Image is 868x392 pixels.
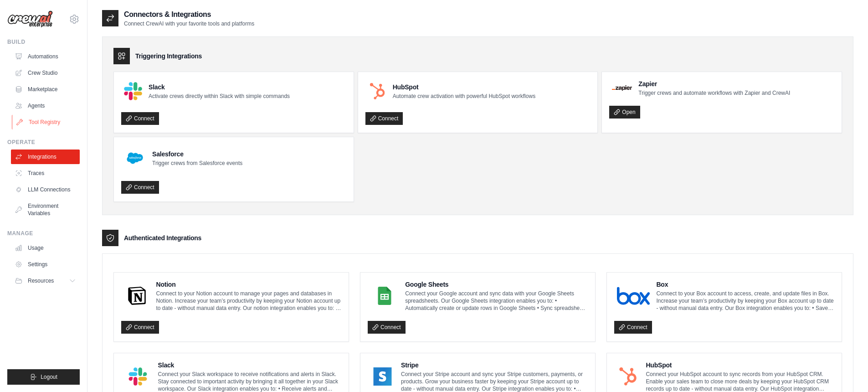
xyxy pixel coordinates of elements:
span: Logout [41,373,57,381]
p: Automate crew activation with powerful HubSpot workflows [393,93,535,100]
a: Agents [11,98,80,113]
img: Zapier Logo [612,85,632,91]
a: Crew Studio [11,66,80,80]
a: Marketplace [11,82,80,97]
h4: Google Sheets [405,280,588,289]
p: Connect your Google account and sync data with your Google Sheets spreadsheets. Our Google Sheets... [405,290,588,312]
img: Slack Logo [124,367,152,386]
a: LLM Connections [11,182,80,197]
h4: Stripe [401,361,588,370]
p: Trigger crews from Salesforce events [152,160,242,167]
div: Build [7,38,80,46]
a: Connect [368,321,406,334]
h4: HubSpot [393,83,535,92]
p: Connect to your Notion account to manage your pages and databases in Notion. Increase your team’s... [156,290,342,312]
a: Open [609,106,640,119]
h4: Box [656,280,834,289]
p: Activate crews directly within Slack with simple commands [149,93,290,100]
h4: Notion [156,280,342,289]
img: Stripe Logo [370,367,395,386]
a: Integrations [11,150,80,164]
h3: Authenticated Integrations [124,233,201,242]
img: Notion Logo [124,287,150,305]
a: Usage [11,241,80,255]
div: Operate [7,139,80,146]
img: Slack Logo [124,82,142,100]
h2: Connectors & Integrations [124,9,254,20]
h3: Triggering Integrations [135,52,202,61]
a: Tool Registry [12,115,81,129]
img: Salesforce Logo [124,147,146,169]
a: Traces [11,166,80,181]
button: Resources [11,273,80,288]
h4: HubSpot [646,361,834,370]
a: Connect [121,321,159,334]
img: HubSpot Logo [617,367,639,386]
h4: Zapier [638,79,790,88]
img: Logo [7,10,53,28]
p: Trigger crews and automate workflows with Zapier and CrewAI [638,89,790,97]
img: HubSpot Logo [368,82,386,100]
a: Connect [614,321,652,334]
a: Connect [121,112,159,125]
img: Box Logo [617,287,650,305]
a: Connect [121,181,159,194]
p: Connect CrewAI with your favorite tools and platforms [124,20,254,27]
a: Automations [11,49,80,64]
h4: Salesforce [152,150,242,159]
h4: Slack [158,361,341,370]
a: Settings [11,257,80,272]
p: Connect to your Box account to access, create, and update files in Box. Increase your team’s prod... [656,290,834,312]
div: Manage [7,230,80,237]
img: Google Sheets Logo [370,287,399,305]
span: Resources [28,277,54,284]
a: Environment Variables [11,199,80,221]
h4: Slack [149,83,290,92]
button: Logout [7,369,80,385]
a: Connect [365,112,403,125]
